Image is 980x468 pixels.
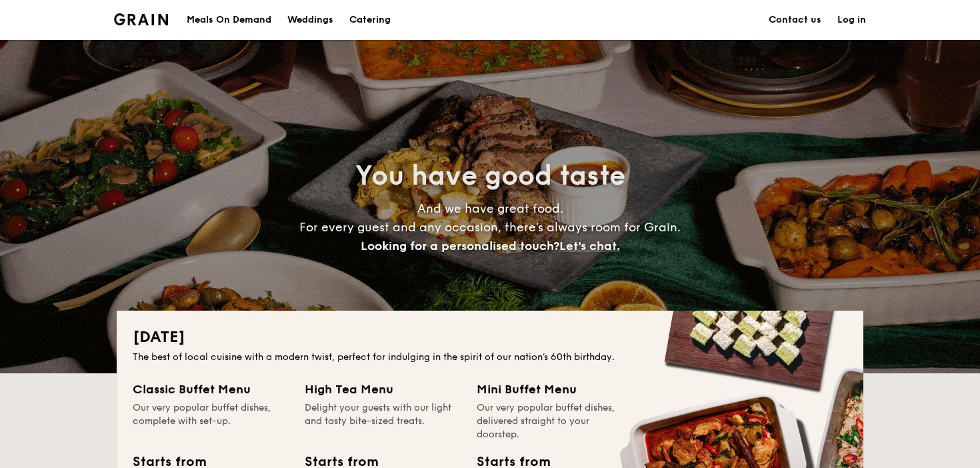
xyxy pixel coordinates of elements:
img: Grain [114,13,168,25]
span: And we have great food. For every guest and any occasion, there’s always room for Grain. [299,201,681,253]
span: Looking for a personalised touch? [361,239,559,253]
div: Classic Buffet Menu [133,380,289,399]
div: The best of local cuisine with a modern twist, perfect for indulging in the spirit of our nation’... [133,351,847,364]
div: Our very popular buffet dishes, complete with set-up. [133,401,289,441]
span: You have good taste [355,160,625,192]
div: Our very popular buffet dishes, delivered straight to your doorstep. [477,401,633,441]
div: Delight your guests with our light and tasty bite-sized treats. [305,401,461,441]
span: Let's chat. [559,239,620,253]
h2: [DATE] [133,327,847,348]
a: Logotype [114,13,168,25]
div: Mini Buffet Menu [477,380,633,399]
div: High Tea Menu [305,380,461,399]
